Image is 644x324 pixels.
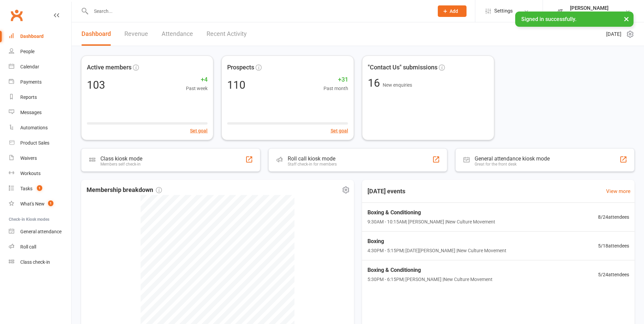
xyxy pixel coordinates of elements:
span: Settings [494,3,513,19]
span: Past month [324,85,348,92]
img: thumb_image1748164043.png [553,4,567,18]
div: Payments [20,79,42,85]
span: 1 [48,200,53,206]
button: Set goal [331,127,348,134]
a: Roll call [9,239,71,255]
a: Messages [9,105,71,120]
a: People [9,44,71,59]
span: 9:30AM - 10:15AM | [PERSON_NAME] | New Culture Movement [367,218,495,225]
a: Dashboard [81,22,111,46]
div: General attendance [20,229,62,234]
a: General attendance kiosk mode [9,224,71,239]
span: Past week [186,85,208,92]
div: Roll call [20,244,36,250]
div: Dashboard [20,34,44,39]
div: Workouts [20,171,41,176]
span: Boxing [367,237,506,246]
button: Set goal [190,127,208,134]
a: Product Sales [9,135,71,151]
div: Reports [20,94,37,100]
div: Product Sales [20,140,49,146]
div: General attendance kiosk mode [475,155,550,162]
h3: [DATE] events [362,185,411,197]
div: Great for the front desk [475,162,550,167]
div: Calendar [20,64,39,69]
span: Membership breakdown [87,185,162,195]
span: 16 [368,77,383,89]
div: [PERSON_NAME] [570,5,619,11]
a: Automations [9,120,71,135]
a: Waivers [9,151,71,166]
span: +4 [186,75,208,85]
span: +31 [324,75,348,85]
span: 5:30PM - 6:15PM | [PERSON_NAME] | New Culture Movement [367,276,493,283]
a: Clubworx [8,7,25,24]
a: Attendance [162,22,193,46]
a: Recent Activity [207,22,247,46]
a: Tasks 1 [9,181,71,196]
span: Add [450,8,458,14]
span: Signed in successfully. [521,16,576,22]
span: 5 / 18 attendees [598,242,629,250]
div: Waivers [20,155,37,161]
div: Members self check-in [100,162,142,167]
span: 4:30PM - 5:15PM | [DATE][PERSON_NAME] | New Culture Movement [367,247,506,254]
div: New Culture Movement [570,11,619,17]
a: Dashboard [9,29,71,44]
input: Search... [89,6,429,16]
span: "Contact Us" submissions [368,63,437,72]
div: People [20,49,34,54]
a: Workouts [9,166,71,181]
a: Calendar [9,59,71,74]
a: Reports [9,90,71,105]
div: Class kiosk mode [100,155,142,162]
span: Boxing & Conditioning [367,208,495,217]
a: Payments [9,74,71,90]
span: [DATE] [606,30,621,38]
div: Class check-in [20,259,50,265]
div: Tasks [20,186,32,191]
div: 103 [87,80,105,90]
span: New enquiries [383,82,412,88]
a: Revenue [124,22,148,46]
div: 110 [227,80,245,90]
span: 1 [37,185,42,191]
a: Class kiosk mode [9,255,71,270]
span: 8 / 24 attendees [598,213,629,221]
span: Prospects [227,63,254,72]
button: Add [438,5,467,17]
div: Automations [20,125,48,130]
a: What's New1 [9,196,71,212]
div: What's New [20,201,45,207]
a: View more [606,187,630,195]
div: Staff check-in for members [288,162,337,167]
span: Active members [87,63,132,72]
span: Boxing & Conditioning [367,266,493,275]
button: × [620,12,633,26]
div: Messages [20,110,42,115]
span: 5 / 24 attendees [598,271,629,278]
div: Roll call kiosk mode [288,155,337,162]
